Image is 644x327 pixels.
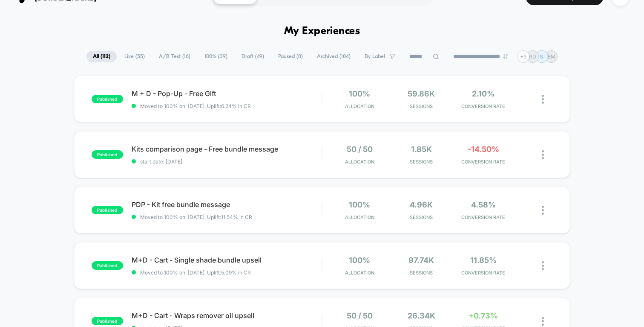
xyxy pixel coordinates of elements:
[310,51,357,62] span: Archived ( 104 )
[542,206,544,215] img: close
[365,53,385,60] span: By Label
[454,214,512,220] span: CONVERSION RATE
[345,214,374,220] span: Allocation
[517,50,529,63] div: + 9
[540,53,544,60] p: S.
[152,51,197,62] span: A/B Test ( 16 )
[349,200,370,209] span: 100%
[345,270,374,276] span: Allocation
[471,200,496,209] span: 4.58%
[345,103,374,109] span: Allocation
[132,89,322,98] span: M + D - Pop-Up - Free Gift
[118,51,151,62] span: Live ( 55 )
[140,103,251,109] span: Moved to 100% on: [DATE] . Uplift: 6.24% in CR
[468,145,499,154] span: -14.50%
[349,256,370,265] span: 100%
[345,159,374,165] span: Allocation
[132,158,322,165] span: start date: [DATE]
[86,51,117,62] span: All ( 112 )
[408,89,435,98] span: 59.86k
[347,145,373,154] span: 50 / 50
[454,103,512,109] span: CONVERSION RATE
[140,214,252,220] span: Moved to 100% on: [DATE] . Uplift: 11.54% in CR
[548,53,555,60] p: EM
[542,261,544,270] img: close
[132,256,322,264] span: M+D - Cart - Single shade bundle upsell
[542,150,544,159] img: close
[347,311,373,320] span: 50 / 50
[140,269,251,276] span: Moved to 100% on: [DATE] . Uplift: 5.09% in CR
[393,214,450,220] span: Sessions
[92,206,123,214] span: published
[235,51,270,62] span: Draft ( 49 )
[454,159,512,165] span: CONVERSION RATE
[410,200,433,209] span: 4.96k
[529,53,536,60] p: RD
[92,95,123,103] span: published
[198,51,234,62] span: 100% ( 39 )
[92,317,123,325] span: published
[411,145,432,154] span: 1.85k
[472,89,494,98] span: 2.10%
[503,54,508,59] img: end
[469,311,498,320] span: +0.73%
[470,256,497,265] span: 11.85%
[393,159,450,165] span: Sessions
[349,89,370,98] span: 100%
[393,103,450,109] span: Sessions
[272,51,309,62] span: Paused ( 8 )
[542,95,544,104] img: close
[408,256,434,265] span: 97.74k
[393,270,450,276] span: Sessions
[132,311,322,320] span: M+D - Cart - Wraps remover oil upsell
[542,317,544,326] img: close
[454,270,512,276] span: CONVERSION RATE
[284,25,360,38] h1: My Experiences
[132,200,322,209] span: PDP - Kit free bundle message
[92,261,123,270] span: published
[132,145,322,153] span: Kits comparison page - Free bundle message
[92,150,123,159] span: published
[408,311,435,320] span: 26.34k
